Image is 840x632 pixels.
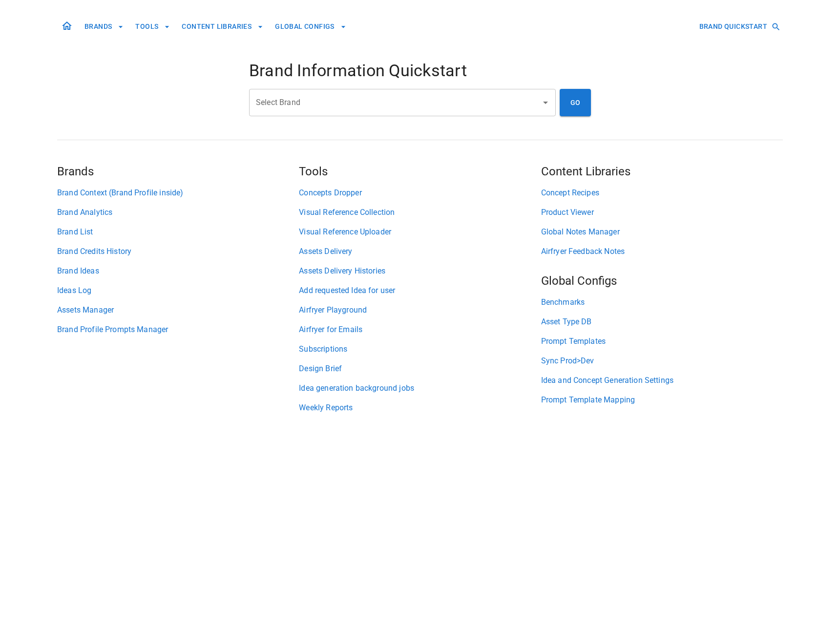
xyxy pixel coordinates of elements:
[541,316,783,328] a: Asset Type DB
[299,382,541,394] a: Idea generation background jobs
[299,226,541,238] a: Visual Reference Uploader
[541,394,783,406] a: Prompt Template Mapping
[57,285,299,296] a: Ideas Log
[299,324,541,336] a: Airfryer for Emails
[541,355,783,367] a: Sync Prod>Dev
[57,324,299,336] a: Brand Profile Prompts Manager
[299,207,541,218] a: Visual Reference Collection
[178,18,267,36] button: CONTENT LIBRARIES
[539,96,552,109] button: Open
[271,18,350,36] button: GLOBAL CONFIGS
[299,265,541,277] a: Assets Delivery Histories
[299,285,541,296] a: Add requested Idea for user
[57,226,299,238] a: Brand List
[541,187,783,199] a: Concept Recipes
[299,164,541,179] h5: Tools
[299,246,541,257] a: Assets Delivery
[299,363,541,375] a: Design Brief
[299,402,541,414] a: Weekly Reports
[57,187,299,199] a: Brand Context (Brand Profile inside)
[541,375,783,386] a: Idea and Concept Generation Settings
[57,207,299,218] a: Brand Analytics
[560,89,591,116] button: GO
[57,304,299,316] a: Assets Manager
[131,18,174,36] button: TOOLS
[541,246,783,257] a: Airfryer Feedback Notes
[541,296,783,308] a: Benchmarks
[81,18,127,36] button: BRANDS
[541,336,783,347] a: Prompt Templates
[57,265,299,277] a: Brand Ideas
[299,187,541,199] a: Concepts Dropper
[541,164,783,179] h5: Content Libraries
[57,164,299,179] h5: Brands
[299,304,541,316] a: Airfryer Playground
[249,61,591,81] h4: Brand Information Quickstart
[299,343,541,355] a: Subscriptions
[541,226,783,238] a: Global Notes Manager
[541,273,783,289] h5: Global Configs
[57,246,299,257] a: Brand Credits History
[695,18,783,36] button: BRAND QUICKSTART
[541,207,783,218] a: Product Viewer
